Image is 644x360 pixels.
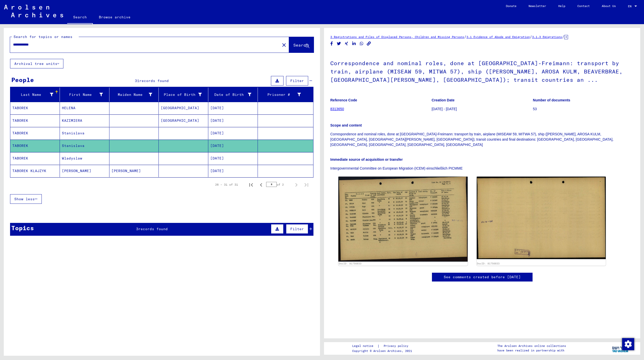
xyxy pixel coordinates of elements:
[260,92,301,97] div: Prisoner #
[10,194,42,204] button: Show less
[338,177,468,261] img: 001.jpg
[14,197,35,201] span: Show less
[293,43,308,48] span: Search
[432,98,455,102] b: Creation Date
[329,41,334,47] button: Share on Facebook
[286,224,308,234] button: Filter
[60,165,109,177] mat-cell: [PERSON_NAME]
[10,165,60,177] mat-cell: TABOREK KLAJZYK
[628,5,633,8] span: EN
[533,106,634,112] p: 53
[260,91,307,99] div: Prisoner #
[330,166,634,171] p: Intergovernmental Committee on European Migration (ICEM) einschließlich PICMME
[286,76,308,86] button: Filter
[246,180,256,190] button: First page
[466,35,530,39] a: 3.1 Evidence of Abode and Emigration
[139,78,169,83] span: records found
[215,182,238,187] div: 26 – 31 of 31
[290,78,304,83] span: Filter
[533,98,570,102] b: Number of documents
[351,41,357,47] button: Share on LinkedIn
[60,152,109,165] mat-cell: Wladyslaw
[352,343,377,349] a: Legal notice
[12,92,53,97] div: Last Name
[161,92,202,97] div: Place of Birth
[208,88,258,102] mat-header-cell: Date of Birth
[330,132,634,147] p: Correspondence and nominal roles, done at [GEOGRAPHIC_DATA]-Freimann: transport by train, airplan...
[11,75,34,84] div: People
[477,262,500,265] a: DocID: 81756833
[60,127,109,139] mat-cell: Stanislava
[12,91,60,99] div: Last Name
[281,42,287,48] mat-icon: close
[366,41,372,47] button: Copy link
[159,88,208,102] mat-header-cell: Place of Birth
[161,91,208,99] div: Place of Birth
[622,338,634,350] img: Change consent
[497,348,566,353] p: have been realized in partnership with
[352,349,414,353] p: Copyright © Arolsen Archives, 2021
[159,102,208,114] mat-cell: [GEOGRAPHIC_DATA]
[330,52,634,90] h1: Correspondence and nominal roles, done at [GEOGRAPHIC_DATA]-Freimann: transport by train, airplan...
[10,59,63,68] button: Archival tree units
[611,342,630,354] img: yv_logo.png
[256,180,266,190] button: Previous page
[136,227,138,231] span: 3
[10,88,60,102] mat-header-cell: Last Name
[60,114,109,127] mat-cell: KAZIMIERA
[208,165,258,177] mat-cell: [DATE]
[159,114,208,127] mat-cell: [GEOGRAPHIC_DATA]
[10,102,60,114] mat-cell: TABOREK
[14,34,72,39] mat-label: Search for topics or names
[432,106,533,112] p: [DATE] - [DATE]
[258,88,313,102] mat-header-cell: Prisoner #
[210,91,258,99] div: Date of Birth
[562,34,564,39] span: /
[10,152,60,165] mat-cell: TABOREK
[10,140,60,152] mat-cell: TABOREK
[109,88,159,102] mat-header-cell: Maiden Name
[10,127,60,139] mat-cell: TABOREK
[11,223,34,232] div: Topics
[62,91,109,99] div: First Name
[111,92,152,97] div: Maiden Name
[444,274,521,280] a: See comments created before [DATE]
[330,107,344,111] a: 8313650
[60,102,109,114] mat-cell: HELENA
[60,140,109,152] mat-cell: Stanislava
[135,78,139,83] span: 31
[60,88,109,102] mat-header-cell: First Name
[208,127,258,139] mat-cell: [DATE]
[464,34,466,39] span: /
[497,344,566,348] p: The Arolsen Archives online collections
[291,180,301,190] button: Next page
[4,5,63,17] img: Arolsen_neg.svg
[67,11,93,24] a: Search
[352,343,414,349] div: |
[138,227,168,231] span: records found
[279,40,289,50] button: Clear
[336,41,342,47] button: Share on Twitter
[359,41,364,47] button: Share on WhatsApp
[111,91,159,99] div: Maiden Name
[330,35,464,39] a: 3 Registrations and Files of Displaced Persons, Children and Missing Persons
[93,11,137,23] a: Browse archive
[62,92,103,97] div: First Name
[210,92,251,97] div: Date of Birth
[208,114,258,127] mat-cell: [DATE]
[208,140,258,152] mat-cell: [DATE]
[290,227,304,231] span: Filter
[344,41,349,47] button: Share on Xing
[301,180,311,190] button: Last page
[380,343,414,349] a: Privacy policy
[208,102,258,114] mat-cell: [DATE]
[266,182,291,187] div: of 2
[530,34,532,39] span: /
[330,157,403,162] b: Immediate source of acquisition or transfer
[109,165,159,177] mat-cell: [PERSON_NAME]
[289,37,314,53] button: Search
[339,262,361,265] a: DocID: 81756833
[10,114,60,127] mat-cell: TABOREK
[330,123,362,127] b: Scope and content
[532,35,562,39] a: 3.1.3 Emigrations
